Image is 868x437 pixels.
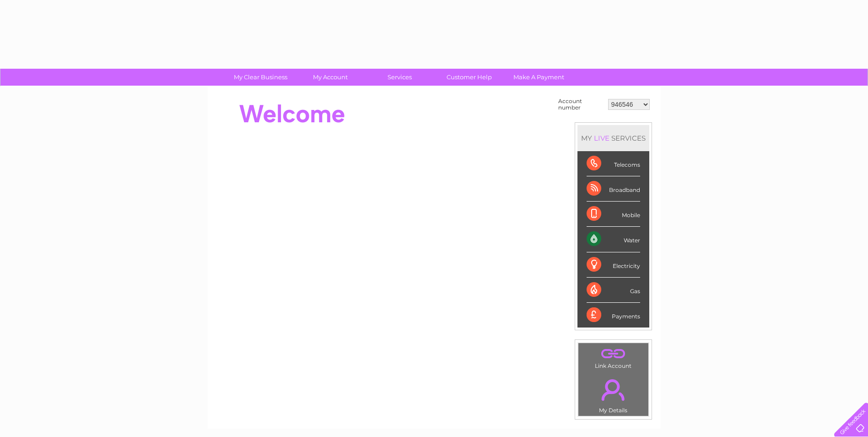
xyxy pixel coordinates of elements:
div: MY SERVICES [577,125,649,151]
td: Account number [556,96,606,113]
div: LIVE [592,134,611,142]
div: Payments [587,303,640,328]
a: Services [362,69,437,86]
a: Make A Payment [501,69,577,86]
div: Electricity [587,252,640,278]
div: Water [587,227,640,252]
a: . [581,345,646,361]
div: Gas [587,278,640,303]
div: Mobile [587,202,640,227]
a: Customer Help [431,69,507,86]
td: Link Account [578,343,649,371]
a: . [581,374,646,406]
a: My Account [292,69,368,86]
div: Broadband [587,176,640,202]
div: Telecoms [587,151,640,176]
a: My Clear Business [223,69,298,86]
td: My Details [578,371,649,416]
